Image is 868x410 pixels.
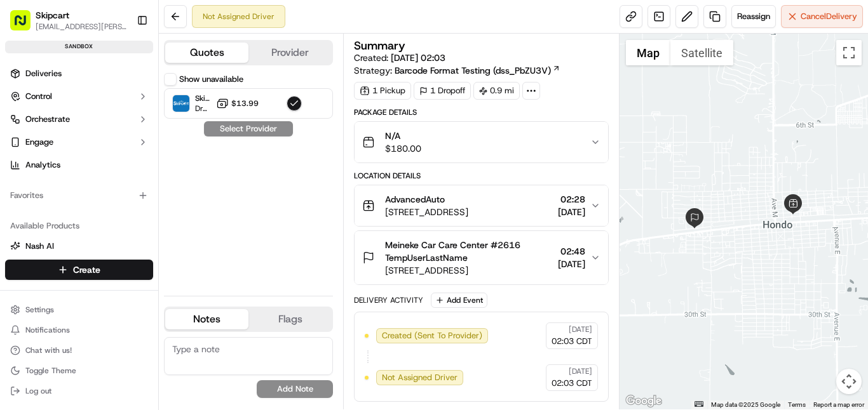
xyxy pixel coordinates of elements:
span: Chat with us! [25,345,72,355]
div: We're available if you need us! [43,134,161,144]
span: Nash AI [25,241,54,252]
button: Create [5,260,153,280]
span: 02:28 [558,193,585,206]
img: 1736555255976-a54dd68f-1ca7-489b-9aae-adbdc363a1c4 [13,121,36,144]
button: Notifications [5,321,153,339]
span: $180.00 [385,142,421,155]
span: Dropoff ETA 1 hour [195,103,211,114]
span: Control [25,91,52,102]
span: [STREET_ADDRESS] [385,264,553,277]
input: Got a question? Start typing here... [33,82,229,95]
div: 1 Pickup [354,82,411,100]
a: Barcode Format Testing (dss_PbZU3V) [395,64,560,77]
span: Cancel Delivery [801,11,857,22]
button: Toggle Theme [5,362,153,380]
p: Welcome 👋 [13,51,231,71]
div: Favorites [5,185,153,206]
span: [DATE] [569,324,592,334]
div: sandbox [5,41,153,53]
span: API Documentation [120,184,204,197]
span: Skipcart [195,93,211,103]
button: Notes [165,309,248,329]
span: [STREET_ADDRESS] [385,206,468,218]
button: Provider [248,43,332,63]
img: Skipcart [173,95,189,112]
button: Settings [5,301,153,319]
span: [DATE] [569,366,592,376]
span: Meineke Car Care Center #2616 TempUserLastName [385,239,553,264]
button: Skipcart[EMAIL_ADDRESS][PERSON_NAME][DOMAIN_NAME] [5,5,132,36]
div: 1 Dropoff [414,82,471,100]
span: Engage [25,136,53,148]
span: Reassign [737,11,770,22]
a: 💻API Documentation [102,179,209,202]
span: Pylon [126,215,154,225]
div: 💻 [107,185,118,195]
div: Location Details [354,171,609,181]
button: AdvancedAuto[STREET_ADDRESS]02:28[DATE] [355,185,608,226]
a: Deliveries [5,63,153,84]
span: N/A [385,129,421,142]
div: 📗 [13,185,23,195]
span: Deliveries [25,68,62,79]
span: Analytics [25,159,60,171]
a: Report a map error [813,401,864,408]
button: Reassign [731,5,776,28]
div: Delivery Activity [354,295,423,305]
span: Map data ©2025 Google [711,401,780,408]
span: [DATE] [558,258,585,270]
button: Start new chat [216,125,231,140]
a: Powered byPylon [90,215,154,225]
span: Orchestrate [25,114,70,125]
span: Created (Sent To Provider) [382,330,482,341]
span: Log out [25,386,51,396]
span: Created: [354,51,445,64]
a: 📗Knowledge Base [8,179,102,202]
button: N/A$180.00 [355,122,608,162]
button: Quotes [165,43,248,63]
div: Strategy: [354,64,560,77]
div: Package Details [354,107,609,117]
label: Show unavailable [179,74,243,85]
button: $13.99 [216,97,259,110]
button: Meineke Car Care Center #2616 TempUserLastName[STREET_ADDRESS]02:48[DATE] [355,231,608,284]
h3: Summary [354,40,405,51]
a: Terms (opens in new tab) [788,401,806,408]
button: Map camera controls [836,369,862,394]
span: Knowledge Base [25,184,97,197]
span: Not Assigned Driver [382,372,458,383]
span: 02:48 [558,245,585,258]
div: Start new chat [43,121,208,134]
button: [EMAIL_ADDRESS][PERSON_NAME][DOMAIN_NAME] [36,22,126,32]
span: AdvancedAuto [385,193,445,206]
span: [DATE] [558,206,585,218]
img: Nash [13,13,38,38]
button: Keyboard shortcuts [695,401,703,407]
span: $13.99 [231,98,259,109]
span: Notifications [25,325,70,335]
button: Control [5,86,153,107]
button: Flags [248,309,332,329]
button: Show satellite imagery [670,40,733,65]
a: Nash AI [10,241,148,252]
span: Settings [25,305,54,315]
button: Chat with us! [5,341,153,359]
button: Nash AI [5,236,153,256]
span: Toggle Theme [25,366,76,376]
button: Show street map [626,40,670,65]
a: Analytics [5,155,153,175]
span: Barcode Format Testing (dss_PbZU3V) [395,64,551,77]
button: CancelDelivery [781,5,863,28]
img: Google [623,393,665,409]
button: Orchestrate [5,109,153,129]
span: Create [73,263,100,276]
div: 0.9 mi [473,82,520,100]
span: 02:03 CDT [552,336,592,347]
a: Open this area in Google Maps (opens a new window) [623,393,665,409]
button: Toggle fullscreen view [836,40,862,65]
button: Add Event [431,293,487,308]
button: Skipcart [36,9,69,22]
button: Engage [5,132,153,152]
